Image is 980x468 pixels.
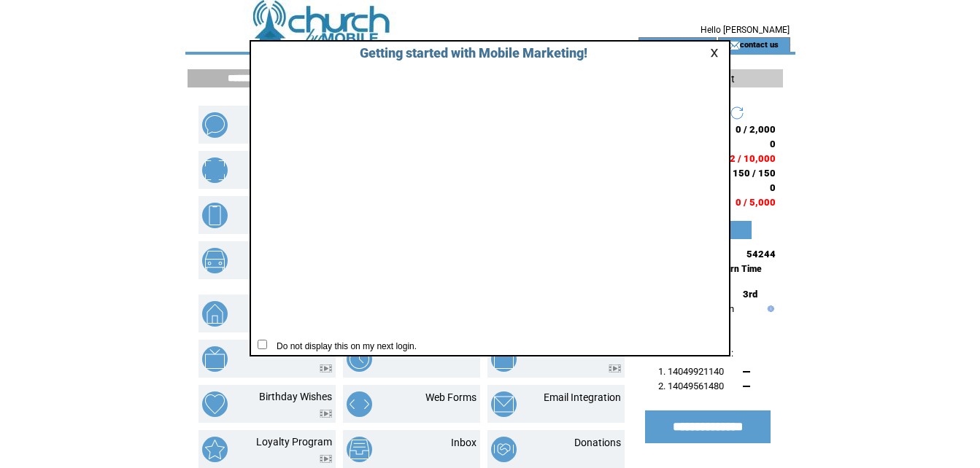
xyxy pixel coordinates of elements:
[345,45,587,61] span: Getting started with Mobile Marketing!
[770,139,776,149] span: 0
[740,39,779,49] a: contact us
[202,346,228,372] img: text-to-screen.png
[320,455,332,463] img: video.png
[347,437,372,462] img: inbox.png
[743,289,757,300] span: 3rd
[491,437,517,462] img: donations.png
[770,182,776,193] span: 0
[736,124,776,135] span: 0 / 2,000
[660,39,671,51] img: account_icon.gif
[202,112,228,138] img: text-blast.png
[709,264,762,274] span: Eastern Time
[451,437,477,448] a: Inbox
[202,203,228,228] img: mobile-websites.png
[718,153,776,164] span: 522 / 10,000
[658,366,724,377] span: 1. 14049921140
[701,25,790,35] span: Hello [PERSON_NAME]
[491,391,517,417] img: email-integration.png
[733,168,776,179] span: 150 / 150
[746,249,776,260] span: 54244
[574,437,621,448] a: Donations
[320,410,332,418] img: video.png
[609,364,621,373] img: video.png
[202,301,228,327] img: property-listing.png
[544,391,621,403] a: Email Integration
[259,391,332,402] a: Birthday Wishes
[425,391,477,403] a: Web Forms
[202,248,228,273] img: vehicle-listing.png
[347,346,372,372] img: scheduled-tasks.png
[269,341,417,351] span: Do not display this on my next login.
[202,391,228,417] img: birthday-wishes.png
[736,197,776,208] span: 0 / 5,000
[320,364,332,373] img: video.png
[256,436,332,448] a: Loyalty Program
[658,381,724,391] span: 2. 14049561480
[202,157,228,183] img: mobile-coupons.png
[491,346,517,372] img: text-to-win.png
[202,437,228,462] img: loyalty-program.png
[347,391,372,417] img: web-forms.png
[729,39,740,51] img: contact_us_icon.gif
[764,305,774,312] img: help.gif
